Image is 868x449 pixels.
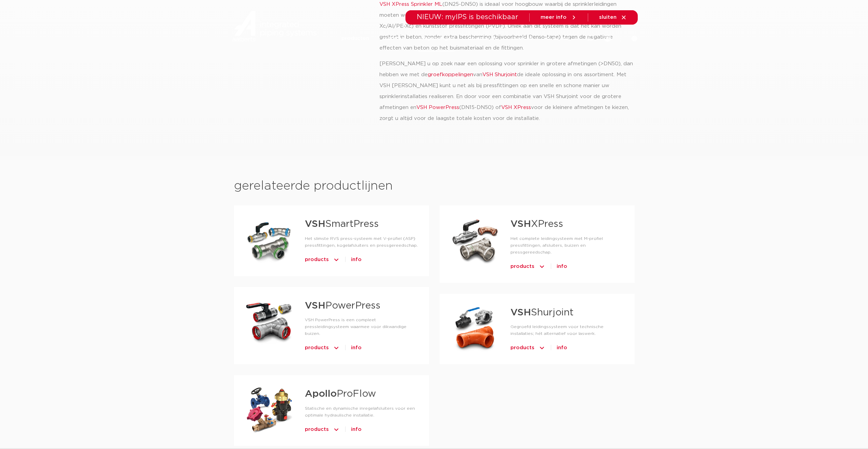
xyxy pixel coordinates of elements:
span: products [510,261,534,272]
a: info [557,261,567,272]
span: products [305,424,329,435]
strong: Apollo [305,389,337,399]
span: products [305,254,329,265]
p: Het slimste RVS press-systeem met V-profiel (ASP) pressfittingen, kogelafsluiters en pressgereeds... [305,235,418,249]
img: icon-chevron-up-1.svg [539,342,545,353]
a: info [351,424,362,435]
p: [PERSON_NAME] u op zoek naar een oplossing voor sprinkler in grotere afmetingen (>DN50), dan hebb... [379,58,633,124]
nav: Menu [341,25,570,52]
span: NIEUW: myIPS is beschikbaar [417,14,518,21]
span: sluiten [599,15,617,20]
a: info [351,342,362,353]
a: VSH PowerPress [416,105,459,110]
a: services [511,25,533,52]
span: products [305,342,329,353]
a: VSHSmartPress [305,219,379,229]
img: icon-chevron-up-1.svg [333,342,340,353]
a: downloads [468,25,497,52]
a: VSHShurjoint [510,308,573,317]
strong: VSH [305,219,325,229]
a: VSH Shurjoint [482,72,517,77]
p: Gegroefd leidingssysteem voor technische installaties; hét alternatief voor laswerk. [510,323,624,337]
h2: gerelateerde productlijnen​ [234,178,634,194]
span: products [510,342,534,353]
img: icon-chevron-up-1.svg [539,261,545,272]
span: meer info [541,15,567,20]
img: icon-chevron-up-1.svg [333,424,340,435]
img: icon-chevron-up-1.svg [333,254,340,265]
p: Statische en dynamische inregelafsluiters voor een optimale hydraulische installatie. [305,405,418,419]
strong: VSH [510,219,531,229]
a: producten [341,25,369,52]
a: over ons [546,25,570,52]
p: VSH PowerPress is een compleet pressleidingsysteem waarmee voor dikwandige buizen. [305,316,418,337]
strong: VSH [305,301,325,311]
strong: VSH [510,308,531,317]
a: markten [383,25,405,52]
a: VSHPowerPress [305,301,380,311]
a: meer info [541,14,577,21]
a: toepassingen [418,25,454,52]
a: VSHXPress [510,219,563,229]
p: Het complete leidingsysteem met M-profiel pressfittingen, afsluiters, buizen en pressgereedschap. [510,235,624,256]
a: sluiten [599,14,627,21]
a: info [351,254,362,265]
a: VSH XPress [501,105,531,110]
a: ApolloProFlow [305,389,376,399]
a: groefkoppelingen [428,72,473,77]
a: info [557,342,567,353]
